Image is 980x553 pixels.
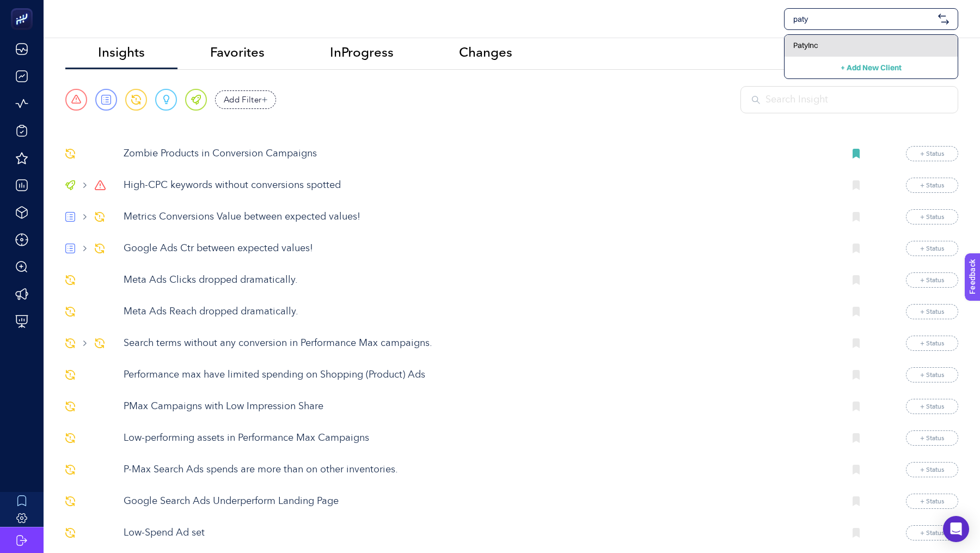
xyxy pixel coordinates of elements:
[95,212,105,222] img: svg%3e
[853,496,860,506] img: Bookmark icon
[124,241,836,256] p: Google Ads Ctr between expected values!
[124,368,836,382] p: Performance max have limited spending on Shopping (Product) Ads
[65,402,75,411] img: svg%3e
[124,210,836,224] p: Metrics Conversions Value between expected values!
[262,97,267,102] img: add filter
[752,96,760,104] img: Search Insight
[124,463,836,477] p: P-Max Search Ads spends are more than on other inventories.
[853,307,860,317] img: Bookmark icon
[841,61,902,74] button: + Add New Client
[853,465,860,475] img: Bookmark icon
[853,338,860,348] img: Bookmark icon
[65,433,75,443] img: svg%3e
[906,462,958,477] button: + Status
[330,45,394,60] span: InProgress
[124,526,836,540] p: Low-Spend Ad set
[65,465,75,475] img: svg%3e
[98,45,145,60] span: Insights
[906,178,958,193] button: + Status
[853,402,860,411] img: Bookmark icon
[459,45,512,60] span: Changes
[906,209,958,224] button: + Status
[906,494,958,509] button: + Status
[853,433,860,443] img: Bookmark icon
[906,367,958,382] button: + Status
[906,241,958,256] button: + Status
[124,431,836,446] p: Low-performing assets in Performance Max Campaigns
[853,275,860,285] img: Bookmark icon
[124,399,836,414] p: PMax Campaigns with Low Impression Share
[95,338,105,348] img: svg%3e
[906,336,958,351] button: + Status
[906,304,958,319] button: + Status
[124,305,836,319] p: Meta Ads Reach dropped dramatically.
[65,212,75,222] img: svg%3e
[841,63,902,72] span: + Add New Client
[853,212,860,222] img: Bookmark icon
[793,40,818,51] span: PatyInc
[793,14,934,25] input: Tailors Room
[83,183,87,188] img: Chevron Right
[943,516,969,542] div: Open Intercom Messenger
[124,178,836,193] p: High-CPC keywords without conversions spotted
[853,149,860,159] img: Bookmark icon
[124,273,836,288] p: Meta Ads Clicks dropped dramatically.
[65,149,75,159] img: svg%3e
[906,272,958,288] button: + Status
[124,147,836,161] p: Zombie Products in Conversion Campaigns
[83,246,87,251] img: Chevron Right
[906,399,958,414] button: + Status
[65,307,75,317] img: svg%3e
[65,338,75,348] img: svg%3e
[210,45,265,60] span: Favorites
[906,430,958,446] button: + Status
[906,525,958,540] button: + Status
[83,341,87,346] img: Chevron Right
[65,528,75,538] img: svg%3e
[124,336,836,351] p: Search terms without any conversion in Performance Max campaigns.
[65,244,75,253] img: svg%3e
[853,528,860,538] img: Bookmark icon
[124,494,836,509] p: Google Search Ads Underperform Landing Page
[95,244,105,253] img: svg%3e
[853,370,860,380] img: Bookmark icon
[906,146,958,161] button: + Status
[765,93,947,107] input: Search Insight
[938,14,949,25] img: svg%3e
[65,496,75,506] img: svg%3e
[95,180,106,190] img: svg%3e
[224,94,262,106] span: Add Filter
[65,275,75,285] img: svg%3e
[853,180,860,190] img: Bookmark icon
[7,3,41,12] span: Feedback
[853,244,860,253] img: Bookmark icon
[83,214,87,220] img: Chevron Right
[65,370,75,380] img: svg%3e
[65,180,75,190] img: svg%3e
